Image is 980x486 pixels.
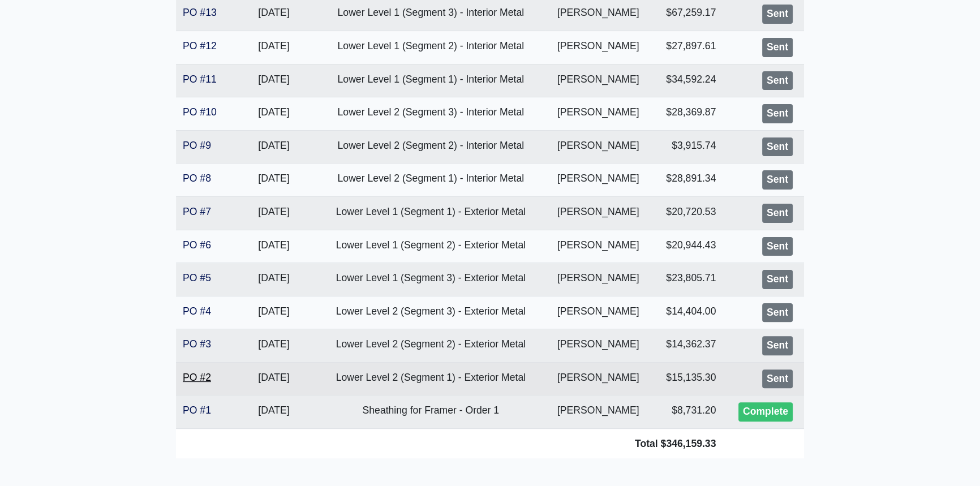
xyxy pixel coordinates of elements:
div: Sent [762,237,793,256]
a: PO #5 [183,272,211,283]
td: Lower Level 2 (Segment 3) - Exterior Metal [317,296,545,329]
div: Sent [762,71,793,91]
td: [DATE] [231,164,317,197]
td: Lower Level 2 (Segment 1) - Interior Metal [317,164,545,197]
td: $20,944.43 [652,230,723,263]
td: Lower Level 2 (Segment 2) - Exterior Metal [317,329,545,363]
td: [PERSON_NAME] [545,329,652,363]
td: Lower Level 2 (Segment 3) - Interior Metal [317,97,545,131]
td: Lower Level 2 (Segment 1) - Exterior Metal [317,362,545,395]
td: $8,731.20 [652,395,723,429]
td: [DATE] [231,64,317,97]
td: Lower Level 2 (Segment 2) - Interior Metal [317,130,545,164]
td: $20,720.53 [652,196,723,230]
td: Lower Level 1 (Segment 1) - Exterior Metal [317,196,545,230]
td: [DATE] [231,31,317,64]
td: $28,891.34 [652,164,723,197]
td: Lower Level 1 (Segment 1) - Interior Metal [317,64,545,97]
a: PO #2 [183,372,211,383]
td: [DATE] [231,296,317,329]
td: $14,362.37 [652,329,723,363]
td: [PERSON_NAME] [545,230,652,263]
a: PO #7 [183,206,211,217]
div: Sent [762,270,793,289]
a: PO #10 [183,106,217,118]
td: [DATE] [231,329,317,363]
div: Sent [762,5,793,24]
div: Sent [762,303,793,322]
td: [DATE] [231,395,317,429]
td: [DATE] [231,230,317,263]
td: [PERSON_NAME] [545,362,652,395]
td: [DATE] [231,362,317,395]
a: PO #9 [183,140,211,151]
td: [PERSON_NAME] [545,31,652,64]
td: [DATE] [231,97,317,131]
div: Sent [762,170,793,190]
td: [PERSON_NAME] [545,130,652,164]
a: PO #12 [183,40,217,51]
td: [DATE] [231,196,317,230]
div: Sent [762,336,793,355]
div: Sent [762,137,793,157]
td: [PERSON_NAME] [545,263,652,296]
td: [PERSON_NAME] [545,395,652,429]
td: $27,897.61 [652,31,723,64]
td: $23,805.71 [652,263,723,296]
div: Complete [738,402,793,422]
a: PO #11 [183,74,217,85]
td: Lower Level 1 (Segment 3) - Exterior Metal [317,263,545,296]
td: [PERSON_NAME] [545,97,652,131]
td: $14,404.00 [652,296,723,329]
a: PO #8 [183,173,211,184]
a: PO #3 [183,338,211,350]
td: $15,135.30 [652,362,723,395]
td: [PERSON_NAME] [545,64,652,97]
div: Sent [762,38,793,57]
td: [PERSON_NAME] [545,296,652,329]
td: [DATE] [231,263,317,296]
td: [DATE] [231,130,317,164]
td: Lower Level 1 (Segment 2) - Interior Metal [317,31,545,64]
td: Sheathing for Framer - Order 1 [317,395,545,429]
a: PO #4 [183,306,211,317]
td: $3,915.74 [652,130,723,164]
a: PO #6 [183,239,211,251]
div: Sent [762,204,793,223]
td: $28,369.87 [652,97,723,131]
a: PO #13 [183,7,217,18]
td: Total $346,159.33 [176,429,723,459]
td: [PERSON_NAME] [545,196,652,230]
td: [PERSON_NAME] [545,164,652,197]
td: $34,592.24 [652,64,723,97]
td: Lower Level 1 (Segment 2) - Exterior Metal [317,230,545,263]
div: Sent [762,104,793,123]
div: Sent [762,369,793,389]
a: PO #1 [183,405,211,416]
